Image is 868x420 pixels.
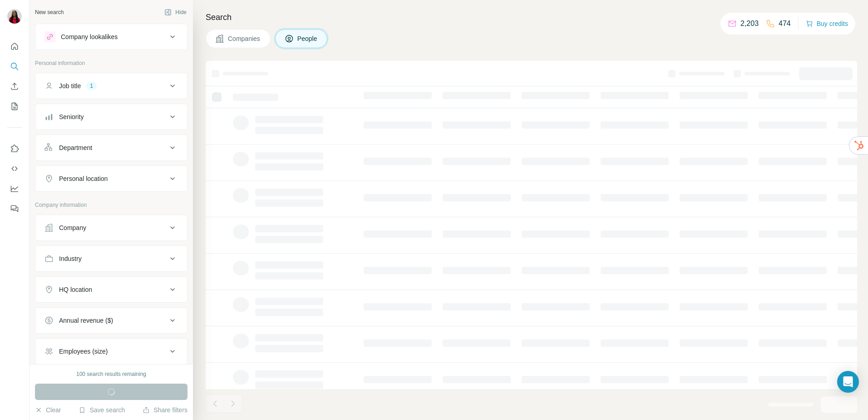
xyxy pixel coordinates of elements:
button: Industry [35,248,187,270]
button: Search [7,58,22,75]
button: Share filters [143,405,187,415]
div: Open Intercom Messenger [837,371,859,393]
div: HQ location [59,285,92,294]
p: 2,203 [740,18,759,29]
button: Hide [158,5,193,19]
img: Avatar [7,9,22,24]
button: Company lookalikes [35,26,187,48]
button: My lists [7,98,22,115]
button: Company [35,217,187,239]
button: Use Surfe API [7,160,22,177]
div: 100 search results remaining [76,370,146,378]
button: Quick start [7,38,22,55]
div: Company [59,223,86,232]
button: HQ location [35,279,187,300]
div: Annual revenue ($) [59,316,113,325]
button: Buy credits [806,17,848,30]
p: 474 [779,18,791,29]
button: Enrich CSV [7,78,22,95]
span: Companies [228,34,261,43]
button: Department [35,137,187,159]
button: Feedback [7,200,22,217]
div: New search [35,8,64,16]
span: People [297,34,318,43]
p: Company information [35,201,187,209]
h4: Search [206,11,857,24]
div: Job title [59,81,81,90]
div: Seniority [59,112,84,121]
p: Personal information [35,59,187,67]
button: Annual revenue ($) [35,310,187,331]
button: Save search [79,405,125,415]
div: 1 [86,82,97,90]
button: Personal location [35,168,187,190]
div: Personal location [59,174,108,183]
button: Employees (size) [35,340,187,362]
button: Clear [35,405,61,415]
div: Employees (size) [59,347,108,356]
div: Industry [59,254,82,263]
button: Dashboard [7,180,22,197]
div: Company lookalikes [61,32,118,41]
button: Use Surfe on LinkedIn [7,140,22,157]
div: Department [59,143,92,152]
button: Seniority [35,106,187,128]
button: Job title1 [35,75,187,97]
